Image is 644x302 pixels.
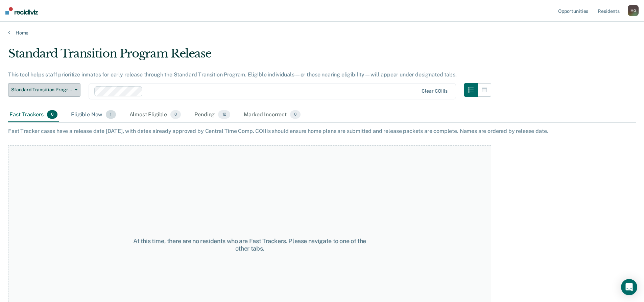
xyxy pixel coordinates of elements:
[628,5,639,16] button: MO
[106,110,116,119] span: 1
[242,108,302,122] div: Marked Incorrect0
[70,108,117,122] div: Eligible Now1
[8,30,636,36] a: Home
[129,237,370,252] div: At this time, there are no residents who are Fast Trackers. Please navigate to one of the other t...
[8,83,80,97] button: Standard Transition Program Release
[628,5,639,16] div: M O
[8,47,491,66] div: Standard Transition Program Release
[290,110,301,119] span: 0
[128,108,183,122] div: Almost Eligible0
[47,110,57,119] span: 0
[8,108,59,122] div: Fast Trackers0
[422,88,447,94] div: Clear COIIIs
[193,108,232,122] div: Pending12
[5,7,38,15] img: Recidiviz
[621,279,637,295] div: Open Intercom Messenger
[170,110,181,119] span: 0
[8,128,636,134] div: Fast Tracker cases have a release date [DATE], with dates already approved by Central Time Comp. ...
[11,87,72,93] span: Standard Transition Program Release
[8,71,491,78] div: This tool helps staff prioritize inmates for early release through the Standard Transition Progra...
[218,110,230,119] span: 12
